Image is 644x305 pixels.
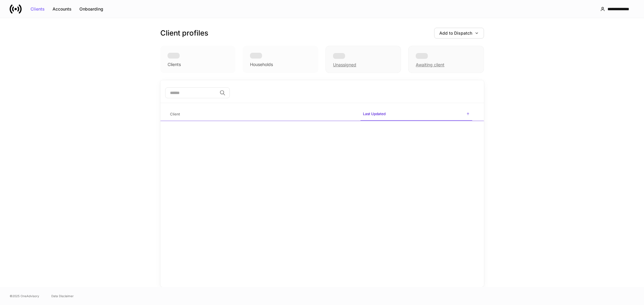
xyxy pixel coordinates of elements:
button: Onboarding [75,4,107,14]
div: Unassigned [333,62,356,68]
div: Awaiting client [408,46,484,73]
div: Unassigned [325,46,401,73]
a: Data Disclaimer [51,294,74,298]
h3: Client profiles [160,28,208,38]
div: Accounts [53,7,72,11]
button: Clients [27,4,49,14]
div: Households [250,61,273,68]
span: © 2025 OneAdvisory [10,294,39,298]
div: Onboarding [79,7,103,11]
span: Last Updated [360,108,472,121]
h6: Client [170,111,180,117]
span: Client [168,108,356,121]
div: Awaiting client [416,62,444,68]
button: Add to Dispatch [434,28,484,39]
div: Clients [168,61,181,68]
div: Add to Dispatch [439,31,479,35]
div: Clients [30,7,45,11]
h6: Last Updated [363,111,386,117]
button: Accounts [49,4,75,14]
